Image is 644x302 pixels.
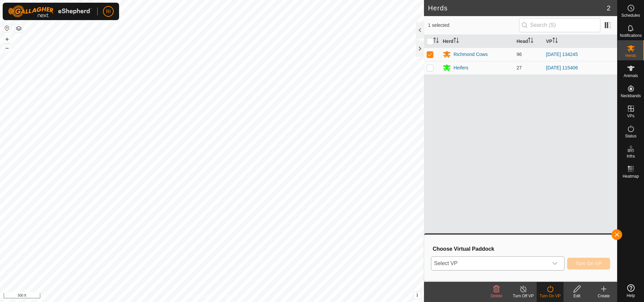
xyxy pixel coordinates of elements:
[607,3,610,13] span: 2
[3,24,11,32] button: Reset Map
[517,52,522,57] span: 96
[433,39,439,44] p-sorticon: Activate to sort
[546,52,578,57] a: [DATE] 134245
[3,44,11,52] button: –
[491,294,502,298] span: Delete
[453,51,488,58] div: Richmond Cows
[621,13,640,17] span: Schedules
[431,257,548,270] span: Select VP
[185,293,211,299] a: Privacy Policy
[219,293,238,299] a: Contact Us
[624,74,638,78] span: Animals
[440,35,514,48] th: Herd
[519,18,600,32] input: Search (S)
[417,292,418,298] span: i
[621,94,641,98] span: Neckbands
[552,39,558,44] p-sorticon: Activate to sort
[548,257,561,270] div: dropdown trigger
[453,64,468,71] div: Heifers
[590,293,617,299] div: Create
[3,35,11,43] button: +
[543,35,617,48] th: VP
[428,22,519,29] span: 1 selected
[618,282,644,300] a: Help
[546,65,578,70] a: [DATE] 115406
[627,294,635,298] span: Help
[414,292,421,299] button: i
[510,293,537,299] div: Turn Off VP
[433,246,610,252] h3: Choose Virtual Paddock
[8,5,92,17] img: Gallagher Logo
[627,114,634,118] span: VPs
[625,54,636,58] span: Herds
[620,34,642,38] span: Notifications
[623,174,639,178] span: Heatmap
[528,39,533,44] p-sorticon: Activate to sort
[625,134,636,138] span: Status
[627,154,635,158] span: Infra
[563,293,590,299] div: Edit
[15,24,23,33] button: Map Layers
[106,8,111,15] span: RI
[576,261,602,266] span: Turn On VP
[537,293,563,299] div: Turn On VP
[453,39,459,44] p-sorticon: Activate to sort
[428,4,607,12] h2: Herds
[567,258,610,269] button: Turn On VP
[514,35,543,48] th: Head
[517,65,522,70] span: 27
